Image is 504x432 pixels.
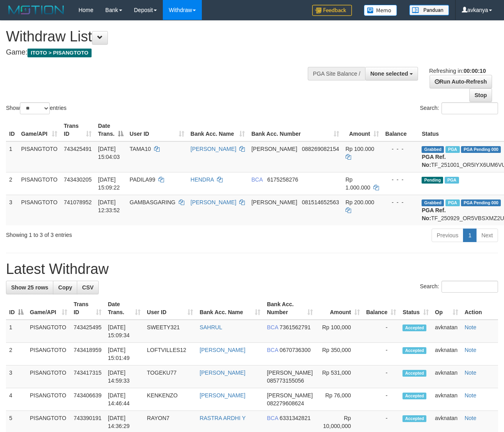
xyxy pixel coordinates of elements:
a: Previous [432,229,463,242]
td: 743406639 [70,388,105,411]
th: Bank Acc. Name: activate to sort column ascending [196,297,264,320]
span: Copy 088269082154 to clipboard [302,146,339,152]
td: 743418959 [70,343,105,366]
td: 1 [6,141,18,172]
th: Op: activate to sort column ascending [432,297,461,320]
th: Date Trans.: activate to sort column ascending [105,297,144,320]
td: avknatan [432,388,461,411]
span: ITOTO > PISANGTOTO [27,49,92,57]
a: CSV [77,281,99,294]
span: Marked by avkdimas [445,199,459,206]
span: Copy 7361562791 to clipboard [279,324,311,330]
b: PGA Ref. No: [422,207,445,221]
th: User ID: activate to sort column ascending [127,119,188,141]
td: [DATE] 15:01:49 [105,343,144,366]
h1: Withdraw List [6,29,328,45]
th: Bank Acc. Number: activate to sort column ascending [248,119,342,141]
a: SAHRUL [199,324,222,330]
select: Showentries [20,102,50,114]
span: Show 25 rows [11,284,48,291]
td: Rp 76,000 [316,388,363,411]
span: Accepted [402,324,426,331]
strong: 00:00:10 [463,68,486,74]
div: PGA Site Balance / [308,67,365,80]
span: CSV [82,284,94,291]
a: Note [465,369,477,376]
span: [DATE] 15:09:22 [98,176,120,191]
th: Game/API: activate to sort column ascending [18,119,61,141]
th: Trans ID: activate to sort column ascending [61,119,95,141]
div: - - - [385,198,416,206]
td: PISANGTOTO [18,141,61,172]
td: 1 [6,320,27,343]
td: PISANGTOTO [18,195,61,225]
a: [PERSON_NAME] [199,369,245,376]
td: - [363,320,400,343]
th: Status: activate to sort column ascending [399,297,432,320]
td: Rp 350,000 [316,343,363,366]
a: [PERSON_NAME] [191,199,236,205]
td: PISANGTOTO [27,388,70,411]
span: [DATE] 12:33:52 [98,199,120,213]
a: RASTRA ARDHI Y [199,415,246,421]
td: SWEETY321 [144,320,196,343]
span: Rp 1.000.000 [346,176,370,191]
td: Rp 100,000 [316,320,363,343]
span: None selected [370,70,408,77]
a: [PERSON_NAME] [199,392,245,399]
span: Rp 200.000 [346,199,374,205]
td: 4 [6,388,27,411]
th: Bank Acc. Name: activate to sort column ascending [188,119,248,141]
td: - [363,388,400,411]
span: [PERSON_NAME] [251,146,297,152]
th: Action [461,297,498,320]
label: Search: [420,281,498,293]
td: avknatan [432,343,461,366]
input: Search: [441,281,498,293]
span: [PERSON_NAME] [251,199,297,205]
label: Search: [420,102,498,114]
td: TOGEKU77 [144,366,196,388]
td: [DATE] 14:59:33 [105,366,144,388]
span: Copy 081514652563 to clipboard [302,199,339,205]
th: Balance: activate to sort column ascending [363,297,400,320]
span: PADILA99 [130,176,155,183]
td: 743425495 [70,320,105,343]
a: [PERSON_NAME] [199,347,245,353]
span: Rp 100.000 [346,146,374,152]
input: Search: [441,102,498,114]
span: Accepted [402,347,426,354]
td: [DATE] 15:09:34 [105,320,144,343]
a: Note [465,415,477,421]
span: [PERSON_NAME] [267,392,313,399]
a: Note [465,392,477,399]
span: Accepted [402,370,426,377]
td: avknatan [432,320,461,343]
td: 743417315 [70,366,105,388]
span: Refreshing in: [429,68,486,74]
a: Copy [53,281,77,294]
a: Note [465,324,477,330]
th: ID: activate to sort column descending [6,297,27,320]
span: BCA [267,324,278,330]
span: Pending [422,177,443,184]
th: User ID: activate to sort column ascending [144,297,196,320]
a: [PERSON_NAME] [191,146,236,152]
span: PGA Pending [461,146,501,153]
td: PISANGTOTO [27,343,70,366]
th: Trans ID: activate to sort column ascending [70,297,105,320]
td: PISANGTOTO [27,320,70,343]
td: - [363,366,400,388]
a: HENDRA [191,176,214,183]
span: BCA [267,415,278,421]
th: Bank Acc. Number: activate to sort column ascending [264,297,316,320]
span: Grabbed [422,146,444,153]
span: Accepted [402,393,426,399]
span: GAMBASGARING [130,199,176,205]
td: LOFTVILLES12 [144,343,196,366]
td: PISANGTOTO [27,366,70,388]
th: ID [6,119,18,141]
span: Copy 085773155056 to clipboard [267,377,304,384]
th: Date Trans.: activate to sort column descending [95,119,126,141]
td: Rp 531,000 [316,366,363,388]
